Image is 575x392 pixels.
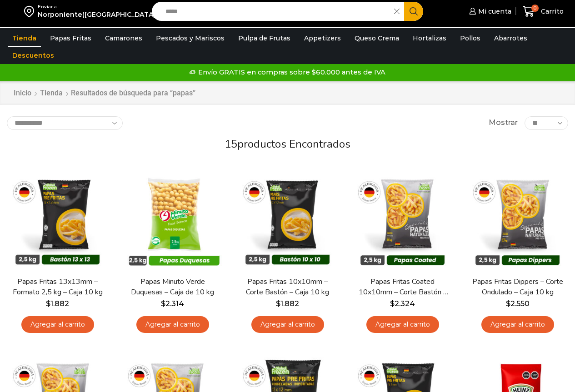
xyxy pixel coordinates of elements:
a: Papas Fritas 13x13mm – Formato 2,5 kg – Caja 10 kg [12,277,103,298]
bdi: 2.314 [161,299,184,308]
a: Mi cuenta [467,2,511,20]
bdi: 2.324 [390,299,415,308]
a: Agregar al carrito: “Papas Fritas 10x10mm - Corte Bastón - Caja 10 kg” [251,316,324,333]
span: $ [390,299,395,308]
a: Agregar al carrito: “Papas Minuto Verde Duquesas - Caja de 10 kg” [136,316,209,333]
bdi: 1.882 [46,299,69,308]
a: Papas Minuto Verde Duquesas – Caja de 10 kg [127,277,218,298]
a: Camarones [100,30,147,47]
div: Enviar a [38,4,158,10]
a: Pulpa de Frutas [234,30,295,47]
span: $ [276,299,280,308]
div: Norponiente([GEOGRAPHIC_DATA]) [38,10,158,19]
button: Search button [404,2,423,21]
a: Pollos [455,30,485,47]
a: Tienda [8,30,41,47]
a: Abarrotes [490,30,532,47]
a: Queso Crema [350,30,404,47]
a: Papas Fritas Dippers – Corte Ondulado – Caja 10 kg [472,277,563,298]
a: Agregar al carrito: “Papas Fritas Dippers - Corte Ondulado - Caja 10 kg” [481,316,554,333]
span: Mostrar [489,118,518,128]
a: Tienda [40,88,63,99]
bdi: 2.550 [506,299,530,308]
a: 0 Carrito [520,1,566,22]
bdi: 1.882 [276,299,299,308]
a: Appetizers [300,30,345,47]
span: productos encontrados [237,137,350,151]
h1: Resultados de búsqueda para “papas” [71,89,195,97]
span: $ [161,299,165,308]
a: Descuentos [8,47,59,64]
span: $ [46,299,50,308]
span: 0 [531,5,539,12]
img: address-field-icon.svg [24,4,38,19]
a: Inicio [13,88,32,99]
nav: Breadcrumb [13,88,195,99]
a: Papas Fritas Coated 10x10mm – Corte Bastón – Caja 10 kg [357,277,448,298]
select: Pedido de la tienda [7,116,123,130]
a: Agregar al carrito: “Papas Fritas 13x13mm - Formato 2,5 kg - Caja 10 kg” [21,316,94,333]
span: Mi cuenta [476,7,511,16]
a: Papas Fritas [45,30,96,47]
span: Carrito [539,7,564,16]
a: Agregar al carrito: “Papas Fritas Coated 10x10mm - Corte Bastón - Caja 10 kg” [366,316,439,333]
a: Papas Fritas 10x10mm – Corte Bastón – Caja 10 kg [242,277,333,298]
span: $ [506,299,510,308]
a: Hortalizas [408,30,451,47]
a: Pescados y Mariscos [151,30,229,47]
span: 15 [225,137,237,151]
